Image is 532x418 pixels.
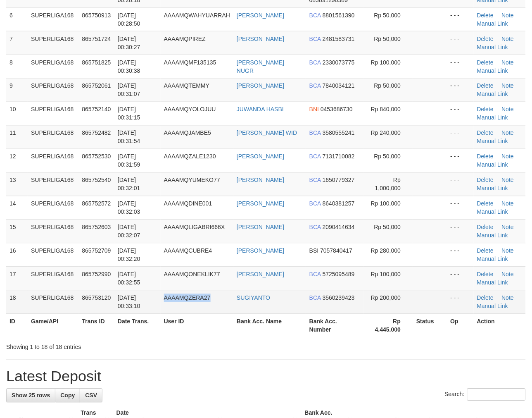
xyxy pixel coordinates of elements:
[82,177,111,184] span: 865752540
[28,290,78,314] td: SUPERLIGA168
[78,314,114,337] th: Trans ID
[467,389,526,401] input: Search:
[447,314,474,337] th: Op
[477,303,508,310] a: Manual Link
[477,209,508,215] a: Manual Link
[164,130,211,136] span: AAAAMQJAMBE5
[80,389,102,403] a: CSV
[447,243,474,267] td: - - -
[309,130,321,136] span: BCA
[6,78,28,102] td: 9
[371,295,401,301] span: Rp 200,000
[502,271,514,278] a: Note
[502,177,514,184] a: Note
[164,106,216,113] span: AAAAMQYOLOJUU
[477,106,494,113] a: Delete
[477,201,494,207] a: Delete
[323,59,355,66] span: Copy 2330073775 to clipboard
[371,271,401,278] span: Rp 100,000
[6,172,28,196] td: 13
[164,59,216,66] span: AAAAMQMF135135
[118,153,140,168] span: [DATE] 00:31:59
[477,12,494,19] a: Delete
[28,196,78,220] td: SUPERLIGA168
[82,130,111,136] span: 865752482
[474,314,526,337] th: Action
[237,224,284,231] a: [PERSON_NAME]
[371,248,401,254] span: Rp 280,000
[321,248,353,254] span: Copy 7057840417 to clipboard
[161,314,234,337] th: User ID
[502,295,514,301] a: Note
[323,224,355,231] span: Copy 2090414634 to clipboard
[371,201,401,207] span: Rp 100,000
[28,149,78,172] td: SUPERLIGA168
[323,201,355,207] span: Copy 8640381257 to clipboard
[447,7,474,31] td: - - -
[237,106,284,113] a: JUWANDA HASBI
[114,314,161,337] th: Date Trans.
[82,224,111,231] span: 865752603
[502,153,514,160] a: Note
[164,248,212,254] span: AAAAMQCUBRE4
[6,149,28,172] td: 12
[6,125,28,149] td: 11
[477,232,508,239] a: Manual Link
[477,295,494,301] a: Delete
[6,55,28,78] td: 8
[323,295,355,301] span: Copy 3560239423 to clipboard
[118,59,140,74] span: [DATE] 00:30:38
[321,106,353,113] span: Copy 0453686730 to clipboard
[477,20,508,27] a: Manual Link
[164,177,220,184] span: AAAAMQYUMEKO77
[237,12,284,19] a: [PERSON_NAME]
[237,248,284,254] a: [PERSON_NAME]
[375,177,401,192] span: Rp 1,000,000
[237,36,284,42] a: [PERSON_NAME]
[164,36,206,42] span: AAAAMQPIREZ
[118,12,140,27] span: [DATE] 00:28:50
[28,7,78,31] td: SUPERLIGA168
[82,153,111,160] span: 865752530
[82,12,111,19] span: 865750913
[323,271,355,278] span: Copy 5725095489 to clipboard
[447,220,474,243] td: - - -
[447,78,474,102] td: - - -
[309,177,321,184] span: BCA
[12,392,50,399] span: Show 25 rows
[118,271,140,286] span: [DATE] 00:32:55
[82,59,111,66] span: 865751825
[477,115,508,121] a: Manual Link
[477,256,508,263] a: Manual Link
[447,290,474,314] td: - - -
[371,130,401,136] span: Rp 240,000
[6,340,216,351] div: Showing 1 to 18 of 18 entries
[502,130,514,136] a: Note
[309,153,321,160] span: BCA
[28,314,78,337] th: Game/API
[477,177,494,184] a: Delete
[363,314,413,337] th: Rp 4.445.000
[6,368,526,385] h1: Latest Deposit
[502,106,514,113] a: Note
[477,271,494,278] a: Delete
[118,295,140,310] span: [DATE] 00:33:10
[371,59,401,66] span: Rp 100,000
[82,36,111,42] span: 865751724
[118,201,140,215] span: [DATE] 00:32:03
[233,314,306,337] th: Bank Acc. Name
[164,295,211,301] span: AAAAMQZERA27
[237,201,284,207] a: [PERSON_NAME]
[447,102,474,125] td: - - -
[477,91,508,98] a: Manual Link
[374,12,401,19] span: Rp 50,000
[309,59,321,66] span: BCA
[237,130,297,136] a: [PERSON_NAME] WID
[6,196,28,220] td: 14
[477,162,508,168] a: Manual Link
[502,201,514,207] a: Note
[118,83,140,98] span: [DATE] 00:31:07
[28,267,78,290] td: SUPERLIGA168
[309,201,321,207] span: BCA
[28,172,78,196] td: SUPERLIGA168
